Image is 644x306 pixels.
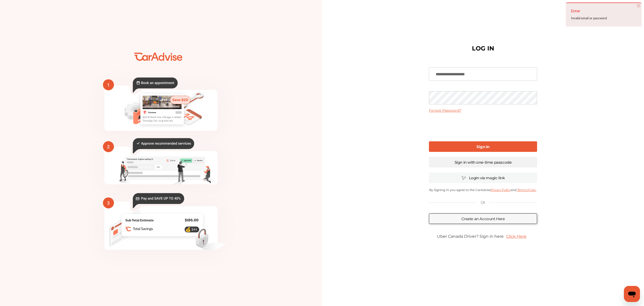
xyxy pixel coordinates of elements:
h1: LOG IN [472,46,494,51]
text: 💰 [185,227,191,232]
a: Privacy Policy [491,188,511,192]
img: magic_icon.32c66aac.svg [461,175,466,180]
h4: Error [571,7,636,15]
p: By Signing In you agree to the CarAdvise and . [429,188,537,192]
p: Or [481,200,485,205]
b: Sign In [476,144,490,149]
a: Sign in with one-time passcode [429,157,537,167]
span: × [637,4,640,8]
span: Uber Canada Driver? Sign in here [437,234,504,239]
a: Forgot Password? [429,108,461,113]
iframe: Button to launch messaging window [624,286,640,302]
iframe: reCAPTCHA [445,117,521,136]
a: Terms of Use [516,188,536,192]
a: Login via magic link [429,172,537,183]
a: Click Here [504,231,529,241]
a: Sign In [429,141,537,152]
div: Invalid email or password [571,15,636,21]
a: Create an Account Here [429,213,537,224]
